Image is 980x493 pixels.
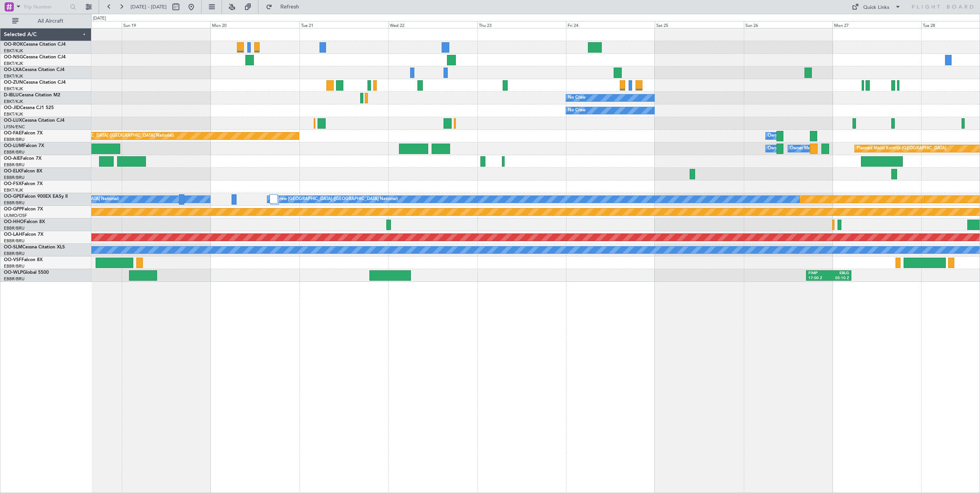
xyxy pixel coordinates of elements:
[4,270,49,275] a: OO-WLPGlobal 5500
[4,55,66,60] a: OO-NSGCessna Citation CJ4
[122,21,210,28] div: Sun 19
[4,55,23,60] span: OO-NSG
[4,111,23,117] a: EBKT/KJK
[20,18,81,24] span: All Aircraft
[4,42,23,47] span: OO-ROK
[4,194,22,199] span: OO-GPE
[388,21,477,28] div: Wed 22
[768,143,820,154] div: Owner Melsbroek Air Base
[4,207,22,212] span: OO-GPP
[4,48,23,54] a: EBKT/KJK
[300,21,388,28] div: Tue 21
[4,61,23,66] a: EBKT/KJK
[4,258,43,262] a: OO-VSFFalcon 8X
[4,213,27,218] a: UUMO/OSF
[808,271,829,276] div: FIMP
[4,162,25,168] a: EBBR/BRU
[4,118,65,123] a: OO-LUXCessna Citation CJ4
[4,93,19,98] span: D-IBLU
[4,144,44,148] a: OO-LUMFalcon 7X
[568,105,586,116] div: No Crew
[8,15,83,27] button: All Aircraft
[4,156,41,161] a: OO-AIEFalcon 7X
[4,149,25,155] a: EBBR/BRU
[4,270,23,275] span: OO-WLP
[4,99,23,104] a: EBKT/KJK
[4,137,25,142] a: EBBR/BRU
[4,276,25,282] a: EBBR/BRU
[4,80,23,85] span: OO-ZUN
[4,263,25,269] a: EBBR/BRU
[4,245,65,250] a: OO-SLMCessna Citation XLS
[4,80,66,85] a: OO-ZUNCessna Citation CJ4
[833,21,921,28] div: Mon 27
[4,225,25,231] a: EBBR/BRU
[35,130,174,142] div: Planned Maint [GEOGRAPHIC_DATA] ([GEOGRAPHIC_DATA] National)
[4,232,22,237] span: OO-LAH
[477,21,566,28] div: Thu 23
[4,220,45,224] a: OO-HHOFalcon 8X
[829,271,849,276] div: EBLG
[4,200,25,206] a: EBBR/BRU
[790,143,842,154] div: Owner Melsbroek Air Base
[4,194,68,199] a: OO-GPEFalcon 900EX EASy II
[4,220,24,224] span: OO-HHO
[4,156,20,161] span: OO-AIE
[93,15,106,22] div: [DATE]
[768,130,820,142] div: Owner Melsbroek Air Base
[808,276,829,281] div: 17:00 Z
[4,182,43,186] a: OO-FSXFalcon 7X
[210,21,299,28] div: Mon 20
[863,4,889,12] div: Quick Links
[4,187,23,193] a: EBKT/KJK
[274,4,306,10] span: Refresh
[262,1,308,13] button: Refresh
[4,131,43,136] a: OO-FAEFalcon 7X
[4,42,66,47] a: OO-ROKCessna Citation CJ4
[655,21,743,28] div: Sat 25
[23,1,68,13] input: Trip Number
[4,106,54,110] a: OO-JIDCessna CJ1 525
[857,143,946,154] div: Planned Maint Kortrijk-[GEOGRAPHIC_DATA]
[4,251,25,256] a: EBBR/BRU
[4,86,23,92] a: EBKT/KJK
[848,1,905,13] button: Quick Links
[4,169,21,174] span: OO-ELK
[4,258,22,262] span: OO-VSF
[4,207,43,212] a: OO-GPPFalcon 7X
[566,21,655,28] div: Fri 24
[4,106,20,110] span: OO-JID
[4,169,42,174] a: OO-ELKFalcon 8X
[4,144,23,148] span: OO-LUM
[568,92,586,104] div: No Crew
[4,73,23,79] a: EBKT/KJK
[4,175,25,180] a: EBBR/BRU
[4,118,22,123] span: OO-LUX
[4,245,22,250] span: OO-SLM
[4,124,25,130] a: LFSN/ENC
[4,68,65,72] a: OO-LXACessna Citation CJ4
[269,194,398,205] div: No Crew [GEOGRAPHIC_DATA] ([GEOGRAPHIC_DATA] National)
[4,232,43,237] a: OO-LAHFalcon 7X
[4,131,22,136] span: OO-FAE
[131,3,167,10] span: [DATE] - [DATE]
[744,21,833,28] div: Sun 26
[4,238,25,244] a: EBBR/BRU
[829,276,849,281] div: 05:10 Z
[4,68,22,72] span: OO-LXA
[4,93,60,98] a: D-IBLUCessna Citation M2
[4,182,22,186] span: OO-FSX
